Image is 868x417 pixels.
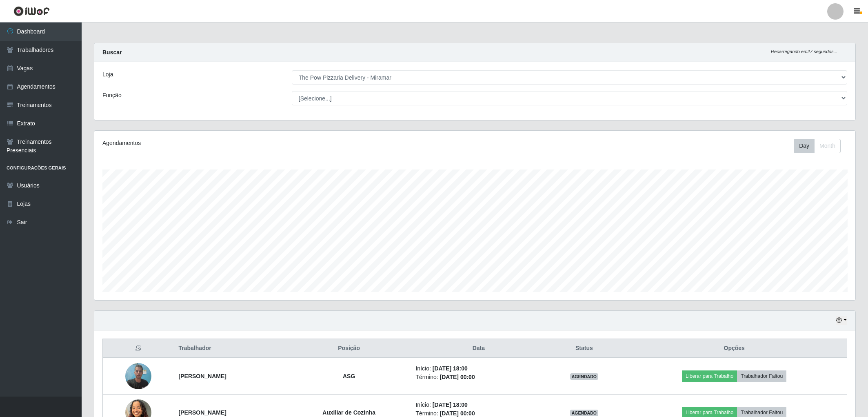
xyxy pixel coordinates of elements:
strong: [PERSON_NAME] [179,409,226,416]
time: [DATE] 18:00 [433,365,468,372]
div: Toolbar with button groups [794,139,847,153]
strong: [PERSON_NAME] [179,373,226,379]
time: [DATE] 00:00 [440,374,475,380]
time: [DATE] 18:00 [433,401,468,408]
th: Data [411,339,546,358]
span: AGENDADO [570,373,599,380]
th: Posição [287,339,411,358]
button: Day [794,139,815,153]
div: First group [794,139,841,153]
strong: ASG [343,373,355,379]
button: Liberar para Trabalho [682,370,737,382]
strong: Buscar [102,49,122,56]
th: Opções [622,339,847,358]
strong: Auxiliar de Cozinha [322,409,375,416]
img: CoreUI Logo [13,6,50,16]
button: Month [814,139,841,153]
li: Início: [415,364,542,373]
th: Trabalhador [174,339,287,358]
li: Início: [415,401,542,409]
li: Término: [415,373,542,381]
i: Recarregando em 27 segundos... [771,49,837,54]
span: AGENDADO [570,410,599,416]
label: Loja [102,70,113,79]
th: Status [546,339,622,358]
button: Trabalhador Faltou [737,370,786,382]
img: 1754604170144.jpeg [125,359,151,393]
label: Função [102,91,122,100]
time: [DATE] 00:00 [440,410,475,417]
div: Agendamentos [102,139,406,147]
